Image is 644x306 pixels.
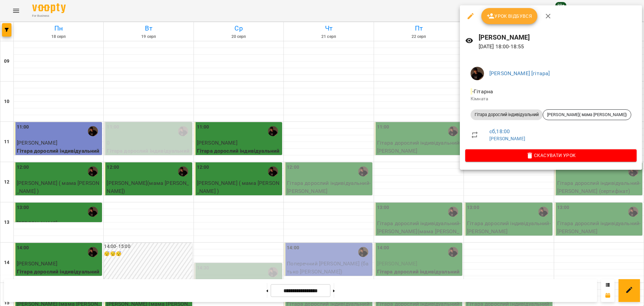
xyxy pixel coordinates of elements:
[471,88,494,95] span: - Гітарна
[479,43,637,51] p: [DATE] 18:00 - 18:55
[471,112,543,118] span: Гітара дорослий індивідуальний
[489,70,550,76] a: [PERSON_NAME] [гітара]
[487,12,532,20] span: Урок відбувся
[543,109,631,120] div: [PERSON_NAME]( мама [PERSON_NAME])
[481,8,538,24] button: Урок відбувся
[471,96,631,102] p: Кімната
[489,136,525,141] a: [PERSON_NAME]
[465,149,637,161] button: Скасувати Урок
[471,151,631,159] span: Скасувати Урок
[489,128,510,135] a: сб , 18:00
[471,67,484,80] img: 3a854076b421d13a6edc63091e3ec111.png
[479,32,637,43] h6: [PERSON_NAME]
[543,112,631,118] span: [PERSON_NAME]( мама [PERSON_NAME])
